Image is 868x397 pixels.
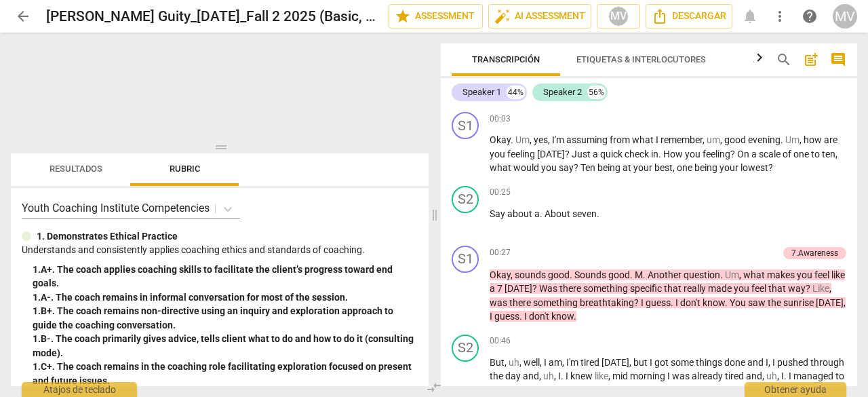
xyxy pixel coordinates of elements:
[635,269,643,280] span: M
[630,283,664,294] span: specific
[656,134,660,145] span: I
[797,269,814,280] span: you
[505,283,532,294] span: [DATE]
[490,113,511,125] span: 00:03
[812,283,829,294] span: Palabras de relleno
[33,290,418,305] div: 1. A-. The coach remains in informal conversation for most of the session.
[554,371,558,381] span: ,
[623,162,633,173] span: at
[507,149,537,159] span: feeling
[534,208,540,219] span: a
[490,335,511,347] span: 00:46
[490,357,505,368] span: But
[658,149,663,159] span: .
[541,162,559,173] span: you
[22,243,418,257] p: Understands and consistently applies coaching ethics and standards of coaching.
[599,385,627,396] span: [DATE]
[608,6,629,26] div: MV
[633,162,654,173] span: your
[797,4,822,29] a: Obtener ayuda
[593,149,600,159] span: a
[648,269,684,280] span: Another
[768,297,783,308] span: the
[664,283,684,294] span: that
[725,269,739,280] span: Palabras de relleno
[630,269,635,280] span: .
[776,52,792,68] span: search
[667,371,672,381] span: I
[395,8,477,24] span: Assessment
[741,162,768,173] span: lowest
[608,371,612,381] span: ,
[632,134,656,145] span: what
[753,54,800,64] span: Analytics
[781,134,785,145] span: .
[50,164,102,174] span: Resultados
[767,269,797,280] span: makes
[389,4,483,29] button: Assessment
[515,269,548,280] span: sounds
[629,357,633,368] span: ,
[33,360,418,387] div: 1. C+. The coach remains in the coaching role facilitating exploration focused on present and fut...
[696,357,724,368] span: things
[539,371,543,381] span: ,
[574,311,576,322] span: .
[574,269,608,280] span: Sounds
[554,385,576,396] span: stuff
[800,134,804,145] span: ,
[597,208,599,219] span: .
[658,385,685,396] span: pretty
[580,162,597,173] span: Ten
[814,269,831,280] span: feel
[494,8,511,24] span: auto_fix_high
[724,357,747,368] span: done
[743,269,767,280] span: what
[537,149,565,159] span: [DATE]
[793,371,835,381] span: managed
[830,52,846,68] span: comment
[625,149,651,159] span: check
[781,371,784,381] span: I
[703,297,725,308] span: know
[548,269,570,280] span: good
[741,385,746,396] span: it
[549,357,562,368] span: am
[580,357,601,368] span: tired
[452,186,479,213] div: Cambiar un interlocutor
[524,357,540,368] span: well
[672,371,692,381] span: was
[462,86,501,99] div: Speaker 1
[789,371,793,381] span: I
[692,371,725,381] span: already
[519,357,524,368] span: ,
[608,269,630,280] span: good
[539,283,559,294] span: Was
[524,311,529,322] span: I
[509,297,533,308] span: there
[827,49,849,71] button: Mostrar/Ocultar comentarios
[791,247,838,259] div: 7.Awareness
[490,162,513,173] span: what
[494,8,585,24] span: AI Assessment
[747,357,766,368] span: and
[46,8,378,25] h2: [PERSON_NAME] Guity_[DATE]_Fall 2 2025 (Basic, Due [DATE])
[490,134,511,145] span: Okay
[650,357,654,368] span: I
[494,311,519,322] span: guess
[490,385,505,396] span: get
[685,385,713,396] span: happy
[37,229,178,244] p: 1. Demonstrates Ethical Practice
[783,297,816,308] span: sunrise
[793,149,811,159] span: one
[600,149,625,159] span: quick
[551,311,574,322] span: know
[748,297,768,308] span: saw
[673,162,677,173] span: ,
[646,4,732,29] button: Descargar
[806,283,812,294] span: ?
[22,200,210,216] p: Youth Coaching Institute Competencies
[548,134,552,145] span: ,
[646,297,671,308] span: guess
[33,263,418,290] div: 1. A+. The coach applies coaching skills to facilitate the client’s progress toward end goals.
[730,149,737,159] span: ?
